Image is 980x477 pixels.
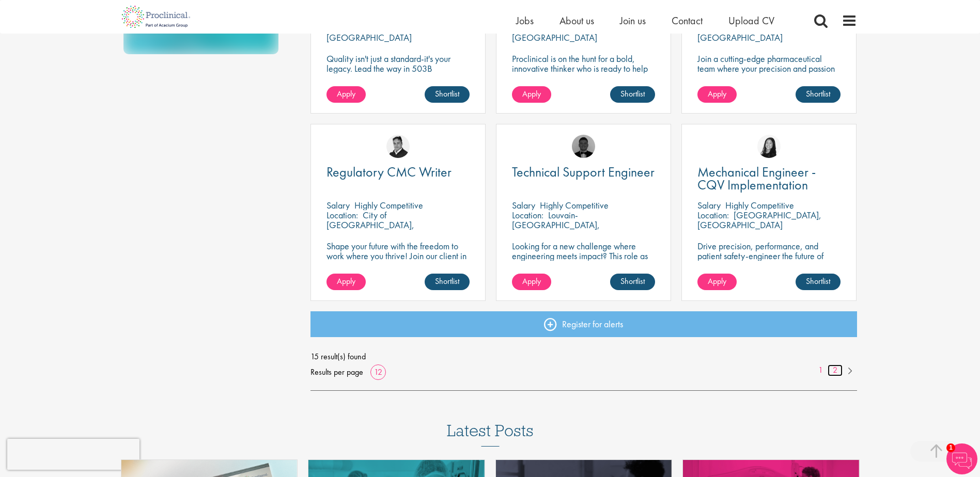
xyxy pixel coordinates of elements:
[946,443,955,452] span: 1
[425,274,470,290] a: Shortlist
[7,439,139,470] iframe: reCAPTCHA
[813,364,828,376] a: 1
[828,364,843,376] a: 2
[326,209,358,221] span: Location:
[326,241,470,271] p: Shape your future with the freedom to work where you thrive! Join our client in this fully remote...
[522,276,541,287] span: Apply
[512,209,543,221] span: Location:
[522,88,541,99] span: Apply
[512,209,600,241] p: Louvain-[GEOGRAPHIC_DATA], [GEOGRAPHIC_DATA]
[425,86,470,103] a: Shortlist
[697,166,841,192] a: Mechanical Engineer - CQV Implementation
[708,88,726,99] span: Apply
[559,14,594,27] a: About us
[512,54,655,93] p: Proclinical is on the hunt for a bold, innovative thinker who is ready to help push the boundarie...
[386,135,410,158] img: Peter Duvall
[697,54,841,93] p: Join a cutting-edge pharmaceutical team where your precision and passion for engineering will hel...
[697,86,737,103] a: Apply
[572,135,595,158] img: Tom Stables
[370,367,386,377] a: 12
[708,276,726,287] span: Apply
[326,54,470,83] p: Quality isn't just a standard-it's your legacy. Lead the way in 503B excellence.
[354,199,423,211] p: Highly Competitive
[512,166,655,179] a: Technical Support Engineer
[326,166,470,179] a: Regulatory CMC Writer
[310,364,363,380] span: Results per page
[697,199,721,211] span: Salary
[326,274,366,290] a: Apply
[620,14,646,27] a: Join us
[697,241,841,271] p: Drive precision, performance, and patient safety-engineer the future of pharma with CQV excellence.
[725,199,794,211] p: Highly Competitive
[337,276,355,287] span: Apply
[796,86,841,103] a: Shortlist
[512,199,535,211] span: Salary
[697,209,729,221] span: Location:
[512,86,551,103] a: Apply
[326,199,350,211] span: Salary
[326,163,452,181] span: Regulatory CMC Writer
[672,14,703,27] a: Contact
[728,14,774,27] a: Upload CV
[697,274,737,290] a: Apply
[946,443,977,474] img: Chatbot
[796,274,841,290] a: Shortlist
[540,199,609,211] p: Highly Competitive
[326,86,366,103] a: Apply
[757,135,781,158] img: Numhom Sudsok
[697,209,821,231] p: [GEOGRAPHIC_DATA], [GEOGRAPHIC_DATA]
[337,88,355,99] span: Apply
[310,311,857,337] a: Register for alerts
[512,241,655,280] p: Looking for a new challenge where engineering meets impact? This role as Technical Support Engine...
[697,163,816,194] span: Mechanical Engineer - CQV Implementation
[516,14,534,27] a: Jobs
[610,86,655,103] a: Shortlist
[447,422,534,447] h3: Latest Posts
[310,349,857,364] span: 15 result(s) found
[512,274,551,290] a: Apply
[512,163,655,181] span: Technical Support Engineer
[326,209,414,241] p: City of [GEOGRAPHIC_DATA], [GEOGRAPHIC_DATA]
[610,274,655,290] a: Shortlist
